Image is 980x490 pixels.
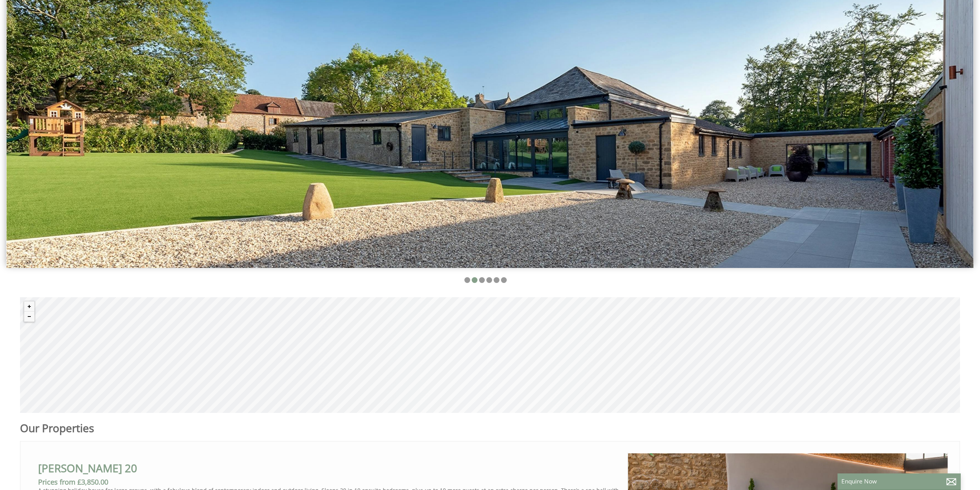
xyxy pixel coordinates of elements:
[24,312,34,322] button: Zoom out
[841,477,957,485] p: Enquire Now
[38,461,137,475] a: [PERSON_NAME] 20
[20,421,631,435] h1: Our Properties
[20,297,960,413] canvas: Map
[24,301,34,312] button: Zoom in
[38,477,621,487] h3: Prices from £3,850.00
